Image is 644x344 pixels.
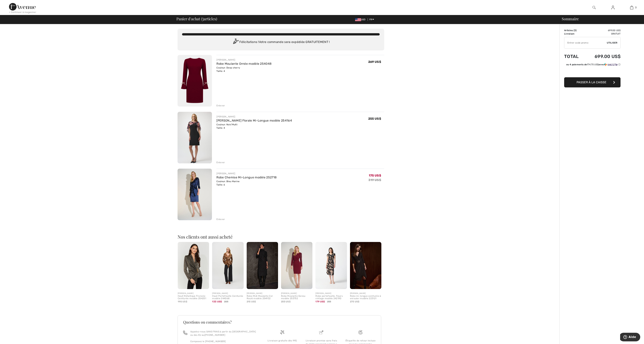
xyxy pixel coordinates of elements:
img: call [183,331,187,335]
img: Congratulation2.svg [232,38,239,46]
div: Robe Moulante Genou modèle 253752 [281,295,312,300]
a: Robe Moulante Ornée modèle 254048 [216,62,271,65]
div: Couleur: Deep cherry Taille: 4 [216,66,271,73]
span: 3 [202,16,204,21]
img: Livraison gratuite dès 99$ [280,330,284,334]
img: Robe Chemise Mi-Longue modèle 252718 [178,169,212,220]
span: Panier d'achat ( articles) [176,17,217,21]
div: [PERSON_NAME] [216,115,292,118]
h2: Nos clients ont aussi acheté [178,234,384,239]
div: Livraison gratuite dès 99$ [266,339,299,342]
span: 175 US$ [369,174,381,177]
td: Livraison [564,32,584,35]
div: [PERSON_NAME] [212,292,243,295]
button: Passer à la caisse [564,77,621,87]
a: Se connecter [608,5,618,10]
td: 699.00 US$ [584,50,621,63]
img: Haut Portefeuille Ceinturée modèle 244068 [212,242,243,289]
div: [PERSON_NAME] [216,172,277,175]
div: Couleur: Noir/Multi Taille: 4 [216,123,292,130]
div: [PERSON_NAME] [281,292,312,295]
img: Robe portefeuille, fleurs vintage modèle 242190 [315,242,347,289]
div: Félicitations ! Votre commande sera expédiée GRATUITEMENT ! [182,38,380,46]
div: Sommaire [557,17,642,21]
div: Enlever [216,161,225,164]
span: 215 US$ [247,300,256,303]
img: US Dollar [355,18,361,21]
span: Utiliser [607,41,617,44]
td: Gratuit [584,32,621,35]
div: [PERSON_NAME] [247,292,278,295]
img: 1ère Avenue [9,3,36,11]
img: Livraison gratuite dès 99$ [358,330,363,334]
div: Robe portefeuille, fleurs vintage modèle 242190 [315,295,347,300]
p: Appelez-nous SANS FRAIS à partir du [GEOGRAPHIC_DATA] ou des EU au [190,330,258,337]
div: [PERSON_NAME] [350,292,381,295]
div: Robe Midi Moulante Col Roulé modèle 254932 [247,295,278,300]
iframe: PayPal-paypal [564,68,621,76]
span: 255 US$ [368,117,381,120]
img: Robe Moulante Ornée modèle 254048 [178,55,212,107]
img: Mon panier [630,5,633,10]
img: Robe Fourreau Florale Mi-Longue modèle 254164 [178,112,212,163]
input: Code promo [564,37,607,48]
span: FR [369,18,374,21]
h3: Questions ou commentaires? [183,320,376,324]
td: 699.00 US$ [584,29,621,32]
span: 269 US$ [368,60,381,64]
span: 179 US$ [315,300,325,303]
span: Passer à la caisse [577,80,606,84]
img: Sezzle [604,63,618,66]
div: ou 4 paiements de174.75 US$avecSezzle Cliquez pour en savoir plus sur Sezzle [564,63,621,68]
a: 3 [622,5,641,10]
img: Robe mi-longue ceinturée à enrouler modèle 223121 [350,242,381,289]
div: Enlever [216,218,225,221]
span: 133 US$ [212,300,222,303]
a: [PERSON_NAME] Florale Mi-Longue modèle 254164 [216,119,292,122]
td: Total [564,50,584,63]
span: 3 [574,29,576,32]
img: Livraison promise sans frais de dédouanement surprise&nbsp;! [319,330,323,334]
img: recherche [593,5,596,10]
span: 205 [224,300,228,303]
div: Enlever [216,104,225,107]
div: ou 4 paiements de avec [566,63,621,66]
img: Haut Métallique Froncée Ceinturée modèle 254251 [178,242,209,289]
span: USD [355,18,367,21]
div: [PERSON_NAME] [315,292,347,295]
div: Couleur: Bleu Marine Taille: 6 [216,180,277,186]
a: Robe Chemise Mi-Longue modèle 252718 [216,176,277,179]
span: 255 US$ [281,300,291,303]
div: [PERSON_NAME] [216,58,271,62]
span: 275 US$ [350,300,360,303]
span: 174.75 US$ [587,63,599,66]
span: 255 [327,300,331,303]
img: Robe Midi Moulante Col Roulé modèle 254932 [247,242,278,289]
div: [PERSON_NAME] [178,292,209,295]
iframe: Ouvre un widget dans lequel vous pouvez trouver plus d’informations [620,333,640,342]
div: Haut Métallique Froncée Ceinturée modèle 254251 [178,295,209,300]
div: < Continuer à magasiner [9,11,36,14]
td: Articles ( ) [564,29,584,32]
div: Robe mi-longue ceinturée à enrouler modèle 223121 [350,295,381,300]
a: [PHONE_NUMBER] [205,334,225,336]
s: 319 US$ [368,178,381,182]
img: Robe Moulante Genou modèle 253752 [281,242,312,289]
span: 3 [635,6,636,9]
span: 190 US$ [178,300,187,303]
img: Mes infos [611,5,615,10]
div: Haut Portefeuille Ceinturée modèle 244068 [212,295,243,300]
